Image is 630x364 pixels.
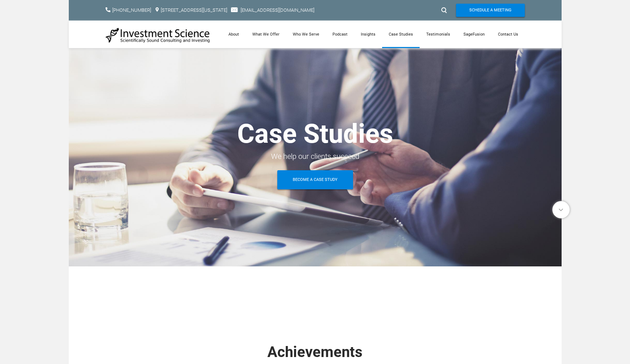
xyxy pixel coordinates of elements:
a: Schedule A Meeting [456,4,525,17]
img: Investment Science | NYC Consulting Services [106,27,210,43]
a: Insights [354,21,382,48]
div: We help our clients succeed [106,150,525,163]
a: Become A Case Study [277,170,353,189]
a: Podcast [326,21,354,48]
a: Contact Us [491,21,525,48]
span: Schedule A Meeting [469,4,512,17]
strong: Case Studies [237,118,393,149]
a: [PHONE_NUMBER] [112,7,151,13]
a: SageFusion [457,21,491,48]
a: Testimonials [420,21,457,48]
a: [STREET_ADDRESS][US_STATE]​ [161,7,227,13]
a: Case Studies [382,21,420,48]
a: About [222,21,246,48]
a: Who We Serve [286,21,326,48]
font: ​Achievements [267,343,363,361]
a: [EMAIL_ADDRESS][DOMAIN_NAME] [241,7,314,13]
a: What We Offer [246,21,286,48]
span: Become A Case Study [293,170,338,189]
